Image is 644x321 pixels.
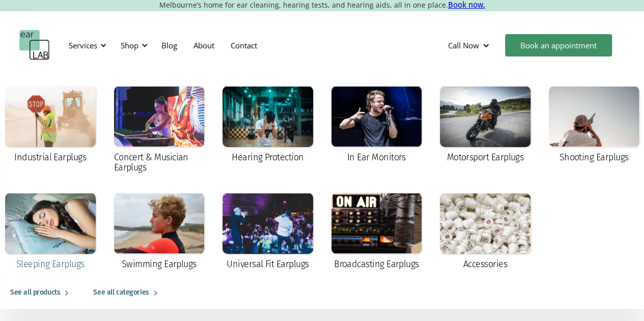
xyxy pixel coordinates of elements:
[115,30,151,61] div: Shop
[10,286,60,299] div: See all products
[326,81,427,169] a: In Ear Monitors
[114,152,205,172] div: Concert & Musician Earplugs
[559,152,628,162] div: Shooting Earplugs
[440,30,500,61] div: Call Now
[121,40,138,50] div: Shop
[122,259,197,269] div: Swimming Earplugs
[69,40,97,50] div: Services
[227,259,309,269] div: Universal Fit Earplugs
[505,34,612,56] a: Book an appointment
[185,31,222,60] a: About
[232,152,303,162] div: Hearing Protection
[83,276,172,309] a: See all categories
[63,30,109,61] div: Services
[326,188,427,276] a: Broadcasting Earplugs
[334,259,419,269] div: Broadcasting Earplugs
[19,30,50,61] a: home
[435,81,536,169] a: Motorsport Earplugs
[153,31,185,60] a: Blog
[109,188,210,276] a: Swimming Earplugs
[435,188,536,276] a: Accessories
[16,259,85,269] div: Sleeping Earplugs
[217,81,318,169] a: Hearing Protection
[446,152,523,162] div: Motorsport Earplugs
[347,152,406,162] div: In Ear Monitors
[93,286,149,299] div: See all categories
[109,81,210,180] a: Concert & Musician Earplugs
[14,152,86,162] div: Industrial Earplugs
[448,40,479,50] div: Call Now
[222,31,265,60] a: Contact
[217,188,318,276] a: Universal Fit Earplugs
[463,259,507,269] div: Accessories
